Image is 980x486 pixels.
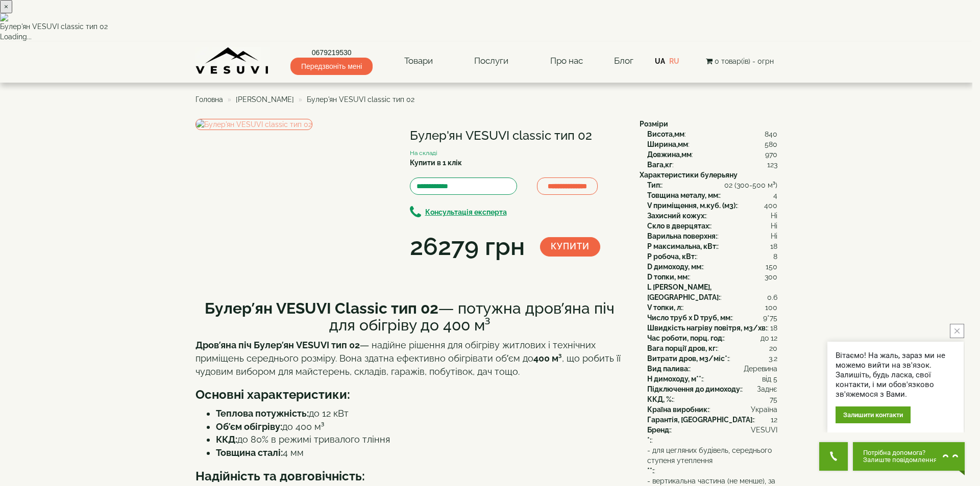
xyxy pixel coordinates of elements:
h1: Булер'ян VESUVI classic тип 02 [410,129,624,142]
b: Надійність та довговічність: [195,469,365,483]
b: H димоходу, м**: [647,375,703,383]
b: Висота,мм [647,130,684,138]
a: Послуги [464,49,519,73]
b: L [PERSON_NAME], [GEOGRAPHIC_DATA]: [647,283,720,301]
div: : [647,374,777,384]
span: Потрібна допомога? [863,449,937,456]
b: Країна виробник: [647,405,709,414]
a: Товари [394,49,443,73]
b: Основні характеристики: [195,387,350,402]
b: Тип: [647,181,661,189]
div: : [647,272,777,282]
a: Головна [195,95,223,104]
div: : [647,129,777,139]
div: Залишити контакти [836,406,911,423]
span: Залиште повідомлення [863,456,937,464]
a: UA [655,57,665,65]
b: P максимальна, кВт: [647,242,718,250]
strong: 400 м³ [533,353,562,364]
span: від 5 [762,374,777,384]
b: Число труб x D труб, мм: [647,314,732,322]
a: Блог [614,56,633,66]
span: Ні [771,211,777,221]
span: VESUVI [751,425,777,435]
div: : [647,149,777,160]
h2: — потужна дров’яна піч для обігріву до 400 м³ [195,300,624,334]
a: [PERSON_NAME] [236,95,294,104]
span: 580 [765,139,777,149]
p: — надійне рішення для обігріву житлових і технічних приміщень середнього розміру. Вона здатна ефе... [195,339,624,378]
div: : [647,323,777,333]
span: 150 [766,262,777,272]
div: : [647,302,777,313]
div: : [647,251,777,262]
div: : [647,180,777,190]
li: до 400 м³ [216,420,624,433]
b: P робоча, кВт: [647,252,696,261]
span: - для цегляних будівель, середнього ступеня утеплення [647,445,777,466]
b: Характеристики булерьяну [640,171,738,179]
div: : [647,343,777,353]
b: Вид палива: [647,365,690,373]
span: 300 [765,272,777,282]
span: Заднє [757,384,777,394]
b: Консультація експерта [425,208,507,216]
div: 26279 грн [410,229,525,264]
div: : [647,221,777,231]
span: 75 [770,394,777,404]
strong: Теплова потужність: [216,408,309,419]
span: 0.6 [767,292,777,302]
div: : [647,384,777,394]
span: Україна [751,404,777,415]
span: 18 [770,241,777,251]
b: Бренд: [647,426,671,434]
li: до 80% в режимі тривалого тління [216,433,624,446]
div: : [647,241,777,251]
div: : [647,313,777,323]
b: Довжина,мм [647,150,692,159]
div: : [647,160,777,170]
b: Булер’ян VESUVI Classic тип 02 [205,299,438,317]
span: 3.2 [769,353,777,364]
div: : [647,333,777,343]
b: Гарантія, [GEOGRAPHIC_DATA]: [647,416,754,424]
button: 0 товар(ів) - 0грн [703,56,777,67]
b: Скло в дверцятах: [647,222,710,230]
div: : [647,282,777,302]
div: : [647,435,777,445]
b: V топки, л: [647,303,682,312]
span: Деревина [744,364,777,374]
b: Вага,кг [647,161,672,169]
div: : [647,262,777,272]
span: 840 [765,129,777,139]
li: 4 мм [216,446,624,459]
strong: Дров’яна піч Булер’ян VESUVI тип 02 [195,340,360,350]
strong: ККД: [216,434,237,445]
b: ККД, %: [647,395,673,403]
div: : [647,394,777,404]
span: Булер'ян VESUVI classic тип 02 [307,95,414,104]
span: 18 [770,323,777,333]
div: : [647,211,777,221]
div: : [647,415,777,425]
label: Купити в 1 клік [410,158,462,168]
a: Булер'ян VESUVI classic тип 02 [195,119,312,130]
div: : [647,231,777,241]
b: Захисний кожух: [647,212,706,220]
div: : [647,404,777,415]
b: Підключення до димоходу: [647,385,742,393]
b: D димоходу, мм: [647,263,703,271]
b: Час роботи, порц. год: [647,334,724,342]
small: На складі [410,149,437,157]
div: Вітаємо! На жаль, зараз ми не можемо вийти на зв'язок. Залишіть, будь ласка, свої контакти, і ми ... [836,351,955,399]
span: Ні [771,231,777,241]
img: content [195,47,269,75]
button: Chat button [853,442,965,471]
span: Передзвоніть мені [290,58,373,75]
div: : [647,353,777,364]
div: : [647,425,777,435]
div: : [647,445,777,476]
b: D топки, мм: [647,273,689,281]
